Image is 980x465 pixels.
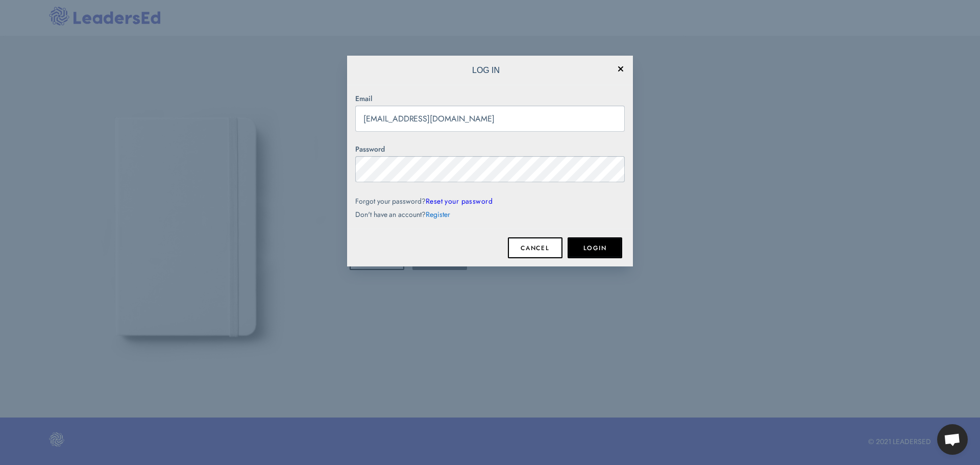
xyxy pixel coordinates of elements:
span: Forgot your password? [355,196,493,206]
label: Password [355,144,625,154]
input: Email... [355,106,625,132]
a: Open chat [937,424,968,455]
span: Don't have an account? [355,209,450,219]
button: Cancel [508,237,562,258]
button: Login [568,237,622,258]
label: Email [355,93,625,104]
h2: LOG IN [472,65,500,76]
a: Reset your password [426,196,493,206]
a: Register [426,209,450,219]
